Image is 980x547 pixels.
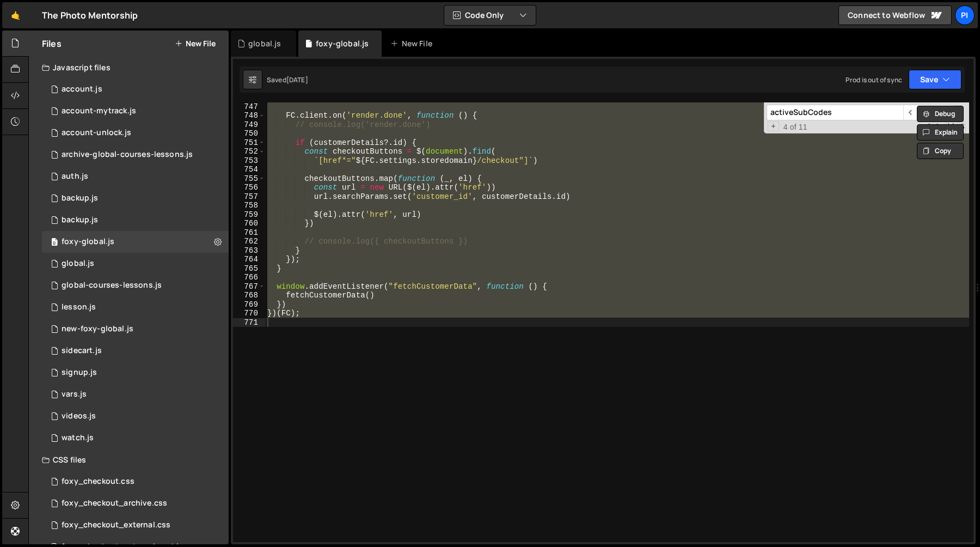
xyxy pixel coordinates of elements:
div: Saved [267,75,308,84]
div: account-mytrack.js [62,106,136,116]
div: 766 [233,273,265,282]
div: global.js [248,38,281,49]
div: global.js [62,259,94,269]
div: 751 [233,138,265,148]
button: New File [175,39,216,48]
div: foxy_checkout_external.css [62,520,170,530]
button: Code Only [444,5,536,25]
div: 754 [233,165,265,174]
div: 770 [233,309,265,318]
div: 13533/34219.js [42,231,229,253]
div: new-foxy-global.js [62,324,133,334]
div: 13533/38527.js [42,427,229,449]
div: 13533/39483.js [42,253,229,275]
div: 13533/35364.js [42,362,229,384]
div: 762 [233,237,265,246]
button: Save [909,70,961,89]
span: 0 [51,239,58,247]
div: videos.js [62,411,96,421]
button: Explain [917,124,964,141]
div: 13533/43446.js [42,340,229,362]
div: signup.js [62,368,97,378]
div: The Photo Mentorship [42,9,138,22]
div: 767 [233,282,265,291]
div: vars.js [62,390,87,399]
div: 13533/43968.js [42,144,229,166]
span: ​ [903,105,918,120]
span: 4 of 11 [779,123,812,132]
div: 13533/45031.js [42,209,229,231]
div: lesson.js [62,302,96,312]
div: Prod is out of sync [846,75,902,84]
div: 761 [233,228,265,238]
div: foxy_checkout.css [62,477,134,487]
div: 757 [233,192,265,202]
div: 13533/34220.js [42,78,229,100]
div: [DATE] [286,75,308,84]
button: Copy [917,143,964,159]
div: 752 [233,147,265,156]
div: foxy_checkout_archive.css [62,499,167,508]
div: foxy-global.js [316,38,369,49]
div: 750 [233,129,265,138]
div: 769 [233,300,265,309]
div: 13533/38628.js [42,100,229,122]
div: watch.js [62,433,94,443]
div: 13533/38978.js [42,384,229,405]
div: auth.js [62,172,88,181]
div: 771 [233,318,265,327]
div: 13533/41206.js [42,122,229,144]
div: global-courses-lessons.js [62,281,162,290]
div: 748 [233,111,265,120]
div: archive-global-courses-lessons.js [62,150,193,160]
a: 🤙 [2,2,29,28]
div: New File [390,38,436,49]
div: 13533/44030.css [42,493,229,514]
div: 13533/38747.css [42,514,229,536]
div: 759 [233,210,265,220]
div: 760 [233,219,265,228]
div: Javascript files [29,57,229,78]
div: 768 [233,291,265,300]
div: 756 [233,183,265,192]
div: 13533/38507.css [42,471,229,493]
div: 13533/35472.js [42,296,229,318]
div: 755 [233,174,265,184]
div: CSS files [29,449,229,471]
h2: Files [42,38,62,50]
div: 747 [233,102,265,112]
div: 764 [233,255,265,264]
div: 763 [233,246,265,256]
a: Pi [955,5,975,25]
input: Search for [767,105,903,120]
div: 13533/42246.js [42,405,229,427]
div: sidecart.js [62,346,102,356]
div: account.js [62,84,102,94]
button: Debug [917,106,964,122]
div: 749 [233,120,265,130]
div: backup.js [62,215,98,225]
div: 758 [233,201,265,210]
div: foxy-global.js [62,237,114,247]
div: 765 [233,264,265,273]
div: account-unlock.js [62,128,131,138]
div: 13533/35292.js [42,275,229,296]
div: 13533/45030.js [42,187,229,209]
span: Toggle Replace mode [768,121,779,132]
div: 13533/40053.js [42,318,229,340]
div: 13533/34034.js [42,166,229,187]
a: Connect to Webflow [838,5,952,25]
div: backup.js [62,193,98,203]
div: 753 [233,156,265,166]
